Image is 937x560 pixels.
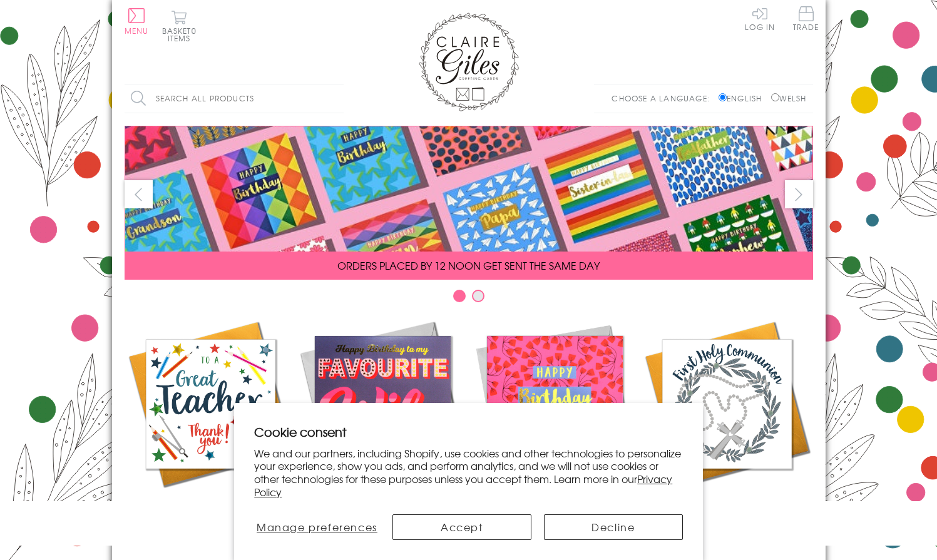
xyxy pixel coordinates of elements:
a: New Releases [297,318,469,514]
button: Decline [544,514,683,540]
button: prev [125,180,153,208]
a: Birthdays [469,318,641,514]
a: Communion and Confirmation [641,318,813,529]
span: Communion and Confirmation [673,499,780,529]
input: Welsh [771,93,779,101]
a: Log In [745,6,775,31]
label: Welsh [771,93,807,104]
span: Academic [178,499,243,514]
input: Search [331,84,344,113]
button: Carousel Page 1 (Current Slide) [453,290,466,302]
h2: Cookie consent [254,423,683,440]
input: English [719,93,727,101]
p: We and our partners, including Shopify, use cookies and other technologies to personalize your ex... [254,447,683,499]
span: ORDERS PLACED BY 12 NOON GET SENT THE SAME DAY [337,258,600,273]
img: Claire Giles Greetings Cards [419,13,519,111]
label: English [719,93,768,104]
span: 0 items [168,25,197,44]
button: Menu [125,8,149,34]
a: Academic [125,318,297,514]
button: Accept [392,514,531,540]
span: Manage preferences [257,519,377,534]
button: Basket0 items [162,10,197,42]
p: Choose a language: [612,93,716,104]
a: Privacy Policy [254,471,672,499]
div: Carousel Pagination [125,289,813,308]
button: Carousel Page 2 [472,290,484,302]
button: next [785,180,813,208]
button: Manage preferences [254,514,379,540]
input: Search all products [125,84,344,113]
span: Menu [125,25,149,36]
a: Trade [793,6,819,33]
span: Trade [793,6,819,31]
